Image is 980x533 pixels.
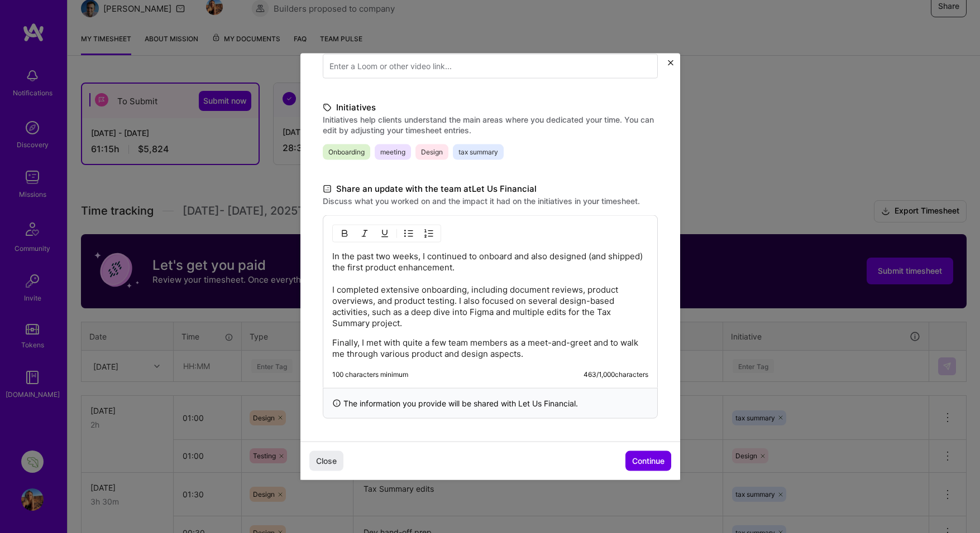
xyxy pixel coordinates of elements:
[323,144,370,160] span: Onboarding
[360,229,369,238] img: Italic
[668,60,673,72] button: Close
[323,101,658,114] label: Initiatives
[323,182,658,196] label: Share an update with the team at Let Us Financial
[332,370,408,379] div: 100 characters minimum
[309,450,343,471] button: Close
[404,229,413,238] img: UL
[375,144,411,160] span: meeting
[424,229,433,238] img: OL
[323,101,332,114] i: icon TagBlack
[323,196,658,206] label: Discuss what you worked on and the impact it had on the initiatives in your timesheet.
[323,388,658,419] div: The information you provide will be shared with Let Us Financial .
[316,455,337,466] span: Close
[332,398,341,409] i: icon InfoBlack
[323,114,658,135] label: Initiatives help clients understand the main areas where you dedicated your time. You can edit by...
[380,229,389,238] img: Underline
[415,144,448,160] span: Design
[323,54,658,79] input: Enter a Loom or other video link...
[332,337,648,360] p: Finally, I met with quite a few team members as a meet-and-greet and to walk me through various p...
[332,251,648,329] p: In the past two weeks, I continued to onboard and also designed (and shipped) the first product e...
[323,182,332,195] i: icon DocumentBlack
[625,450,671,471] button: Continue
[584,370,648,379] div: 463 / 1,000 characters
[632,455,665,466] span: Continue
[340,229,349,238] img: Bold
[453,144,504,160] span: tax summary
